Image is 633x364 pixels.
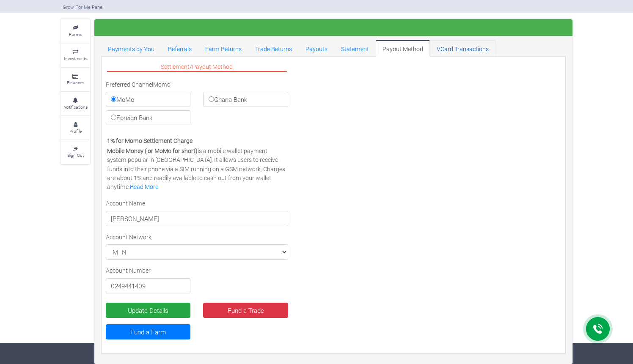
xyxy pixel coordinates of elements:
label: Account Number [106,266,151,275]
a: Payouts [299,40,334,57]
button: Update Details [106,303,190,318]
div: Momo [99,80,294,129]
b: Mobile Money ( or MoMo for short) [107,147,198,155]
label: MoMo [106,92,190,107]
small: Profile [69,128,82,134]
a: Referrals [161,40,198,57]
a: Fund a Farm [106,324,190,339]
a: Trade Returns [248,40,299,57]
small: Notifications [63,104,88,110]
a: Read More [130,183,158,191]
a: Statement [334,40,376,57]
small: Finances [67,79,84,85]
p: Settlement/Payout Method [107,62,287,72]
label: Preferred Channel [106,80,153,89]
label: Ghana Bank [203,92,288,107]
a: Investments [61,44,90,67]
a: Farms [61,19,90,43]
small: Investments [64,55,87,61]
a: Payments by You [101,40,161,57]
a: Finances [61,68,90,91]
a: Profile [61,116,90,140]
a: Sign Out [61,140,90,164]
input: Ghana Bank [209,96,214,102]
p: is a mobile wallet payment system popular in [GEOGRAPHIC_DATA]. It allows users to receive funds ... [107,146,287,191]
b: 1% for Momo Settlement Charge [107,137,193,145]
label: Account Network [106,233,151,241]
label: Foreign Bank [106,110,190,126]
a: VCard Transactions [430,40,495,57]
a: Notifications [61,92,90,115]
label: Account Name [106,199,145,208]
a: Fund a Trade [203,303,288,318]
small: Grow For Me Panel [63,4,104,10]
small: Sign Out [67,152,84,158]
a: Payout Method [376,40,430,57]
input: Foreign Bank [111,115,116,120]
input: MoMo [111,96,116,102]
a: Farm Returns [198,40,248,57]
small: Farms [69,31,82,37]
